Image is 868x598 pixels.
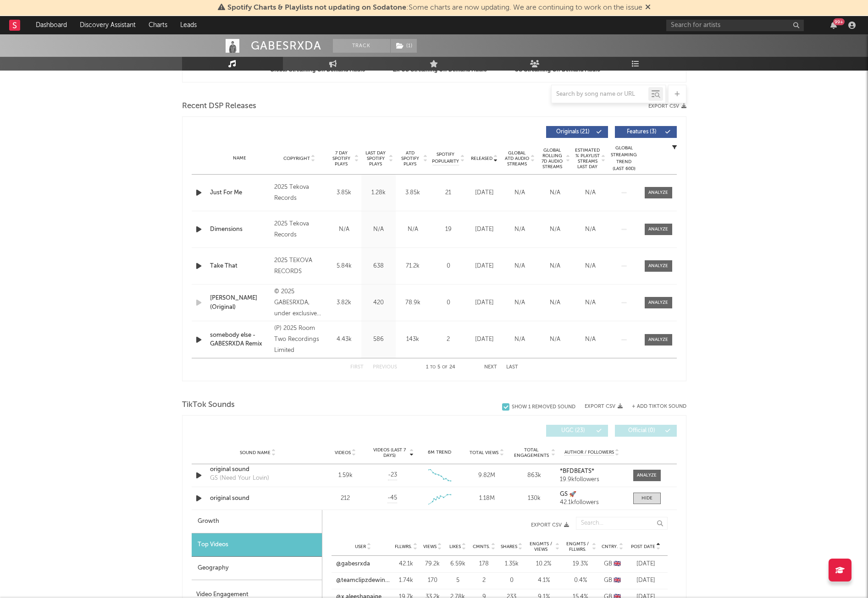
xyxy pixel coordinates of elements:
button: + Add TikTok Sound [623,404,686,409]
button: UGC(23) [546,425,608,437]
a: Discovery Assistant [73,16,142,34]
div: Top Videos [192,533,322,557]
div: 0 [500,576,523,585]
div: somebody else - GABESRXDA Remix [210,331,270,349]
div: N/A [364,225,393,234]
a: GS 🚀 [560,491,624,498]
span: of [442,365,448,369]
a: original sound [210,465,306,474]
span: Global Rolling 7D Audio Streams [540,148,565,170]
div: [DATE] [469,188,500,198]
div: 6.59k [448,560,468,569]
button: Originals(21) [546,126,608,138]
span: Originals ( 21 ) [552,129,594,135]
span: TikTok Sounds [182,400,235,411]
div: 79.2k [422,560,443,569]
button: (1) [391,39,417,53]
div: N/A [540,335,570,344]
div: N/A [504,188,535,198]
div: (P) 2025 Room Two Recordings Limited [274,323,324,356]
a: Just For Me [210,188,270,198]
a: original sound [210,494,306,503]
span: Official ( 0 ) [621,428,663,433]
div: 2 [473,576,496,585]
button: Export CSV [341,522,569,528]
div: 4.1 % [528,576,560,585]
span: Fllwrs. [395,544,412,549]
div: 6M Trend [418,449,461,456]
div: Growth [192,510,322,533]
span: ATD Spotify Plays [398,150,422,167]
div: 863k [513,471,555,480]
span: Recent DSP Releases [182,101,256,112]
div: N/A [504,262,535,271]
span: Global ATD Audio Streams [504,150,530,167]
span: Dismiss [645,4,651,11]
div: N/A [329,225,359,234]
div: N/A [540,188,570,198]
div: Geography [192,557,322,580]
div: N/A [540,225,570,234]
span: Last Day Spotify Plays [364,150,388,167]
span: Engmts / Fllwrs. [564,541,591,552]
div: Name [210,155,270,162]
div: [DATE] [469,225,500,234]
div: N/A [504,298,535,307]
div: [DATE] [469,262,500,271]
div: 143k [398,335,428,344]
div: 42.1k followers [560,499,624,506]
span: ( 1 ) [390,39,417,53]
span: Released [471,156,492,161]
div: 0 [432,298,464,307]
div: 9.82M [465,471,508,480]
div: 19.9k followers [560,477,624,483]
div: N/A [504,335,535,344]
span: Sound Name [240,450,271,455]
span: 🇬🇧 [614,561,621,567]
div: 420 [364,298,393,307]
a: @teamclipzdewinbitz [336,576,390,585]
div: [DATE] [469,298,500,307]
span: Cntry. [602,544,618,549]
div: 1 5 24 [415,362,466,373]
div: 0.4 % [564,576,597,585]
input: Search for artists [666,20,804,31]
span: Copyright [283,156,310,161]
span: Videos (last 7 days) [371,447,408,458]
div: GS (Need Your Lovin) [210,474,269,483]
span: -23 [388,471,397,480]
div: Take That [210,262,270,271]
div: Global Streaming Trend (Last 60D) [610,145,638,172]
button: Official(0) [615,425,677,437]
button: Previous [373,365,397,370]
span: Likes [449,544,461,549]
a: @gabesrxda [336,560,370,569]
button: + Add TikTok Sound [632,404,686,409]
input: Search... [576,517,668,530]
button: First [350,365,364,370]
div: 130k [513,494,555,503]
div: 1.35k [500,560,523,569]
a: Dimensions [210,225,270,234]
span: 7 Day Spotify Plays [329,150,354,167]
div: 99 + [833,18,845,25]
div: 4.43k [329,335,359,344]
a: [PERSON_NAME] (Original) [210,294,270,312]
div: [DATE] [469,335,500,344]
a: Charts [142,16,174,34]
span: User [355,544,366,549]
div: 3.82k [329,298,359,307]
div: 586 [364,335,393,344]
div: N/A [575,188,606,198]
span: Videos [335,450,351,455]
div: 78.9k [398,298,428,307]
div: [DATE] [629,576,663,585]
button: Next [484,365,497,370]
div: N/A [540,298,570,307]
div: [DATE] [629,560,663,569]
span: Estimated % Playlist Streams Last Day [575,148,600,170]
